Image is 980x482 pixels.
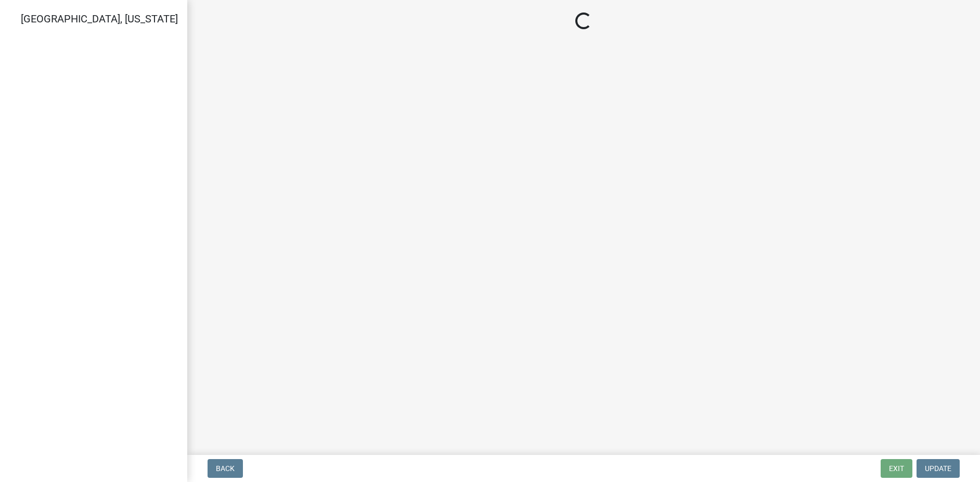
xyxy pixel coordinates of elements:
[925,464,951,473] span: Update
[881,459,912,478] button: Exit
[208,459,243,478] button: Back
[917,459,960,478] button: Update
[216,464,235,473] span: Back
[21,13,178,25] span: [GEOGRAPHIC_DATA], [US_STATE]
